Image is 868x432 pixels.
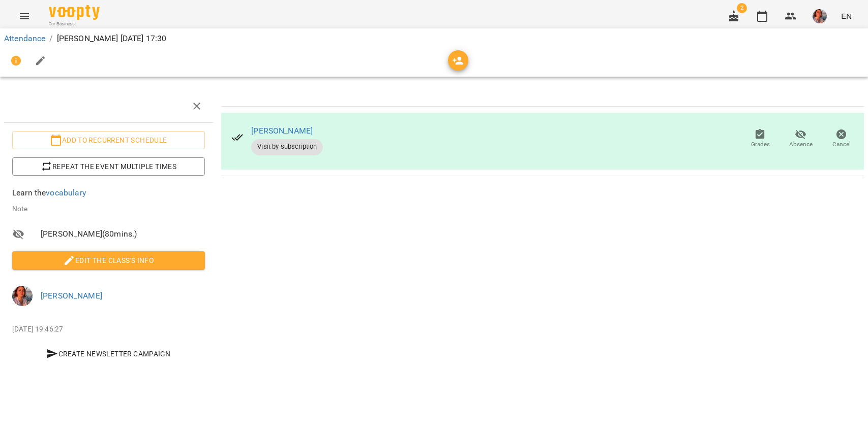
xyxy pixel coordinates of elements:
[57,32,167,45] p: [PERSON_NAME] [DATE] 17:30
[41,291,102,301] a: [PERSON_NAME]
[20,160,197,173] span: Repeat the event multiple times
[251,126,313,136] a: [PERSON_NAME]
[841,11,852,21] span: EN
[12,324,205,335] p: [DATE] 19:46:27
[20,254,197,267] span: Edit the class's Info
[12,4,37,28] button: Menu
[751,140,770,149] span: Grades
[12,157,205,176] button: Repeat the event multiple times
[20,134,197,146] span: Add to recurrent schedule
[12,204,205,214] p: Note
[813,9,827,23] img: 1ca8188f67ff8bc7625fcfef7f64a17b.jpeg
[46,188,85,197] a: vocabulary
[4,34,45,43] a: Attendance
[41,228,205,240] span: [PERSON_NAME] ( 80 mins. )
[12,131,205,149] button: Add to recurrent schedule
[12,187,205,199] p: Learn the
[821,125,862,153] button: Cancel
[789,140,813,149] span: Absence
[49,32,52,45] li: /
[251,142,323,151] span: Visit by subscription
[12,345,205,363] button: Create Newsletter Campaign
[12,251,205,270] button: Edit the class's Info
[12,286,33,306] img: 1ca8188f67ff8bc7625fcfef7f64a17b.jpeg
[4,32,864,45] nav: breadcrumb
[837,7,856,25] button: EN
[740,125,781,153] button: Grades
[49,5,100,20] img: Voopty Logo
[832,140,851,149] span: Cancel
[737,3,747,13] span: 2
[16,348,201,360] span: Create Newsletter Campaign
[49,21,100,27] span: For Business
[781,125,821,153] button: Absence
